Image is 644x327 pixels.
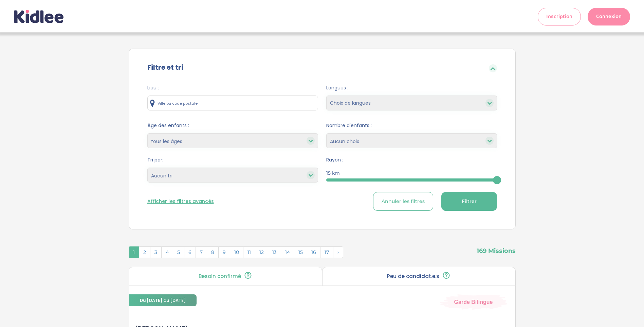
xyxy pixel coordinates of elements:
[196,246,207,258] span: 7
[243,246,255,258] span: 11
[147,122,318,129] span: Âge des enfants :
[184,246,196,258] span: 6
[387,274,439,279] p: Peu de candidat.e.s
[173,246,184,258] span: 5
[207,246,219,258] span: 8
[373,192,433,211] button: Annuler les filtres
[147,96,318,110] input: Ville ou code postale
[199,274,241,279] p: Besoin confirmé
[294,246,307,258] span: 15
[326,156,497,163] span: Rayon :
[333,246,343,258] span: Suivant »
[326,122,497,129] span: Nombre d'enfants :
[147,156,318,163] span: Tri par:
[147,84,318,91] span: Lieu :
[588,8,630,25] a: Connexion
[320,246,333,258] span: 17
[326,170,340,177] span: 15 km
[441,192,497,211] button: Filtrer
[477,240,516,256] span: 169 Missions
[230,246,243,258] span: 10
[538,8,581,25] a: Inscription
[147,198,214,205] button: Afficher les filtres avancés
[462,198,477,205] span: Filtrer
[307,246,320,258] span: 16
[150,246,162,258] span: 3
[147,62,183,72] label: Filtre et tri
[218,246,230,258] span: 9
[268,246,281,258] span: 13
[139,246,150,258] span: 2
[454,298,493,306] span: Garde Bilingue
[382,198,425,205] span: Annuler les filtres
[129,246,139,258] span: 1
[255,246,268,258] span: 12
[161,246,173,258] span: 4
[129,294,197,306] span: Du [DATE] au [DATE]
[326,84,497,91] span: Langues :
[281,246,294,258] span: 14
